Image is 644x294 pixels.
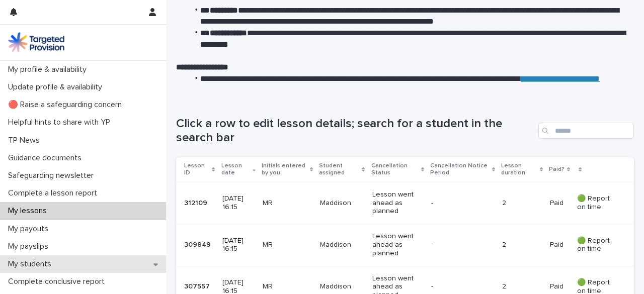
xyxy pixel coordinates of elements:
[176,117,534,146] h1: Click a row to edit lesson details; search for a student in the search bar
[549,164,565,175] p: Paid?
[4,171,102,180] p: Safeguarding newsletter
[4,242,56,251] p: My payslips
[222,237,255,254] p: [DATE] 16:15
[4,100,130,110] p: 🔴 Raise a safeguarding concern
[502,199,542,208] p: 2
[4,188,105,198] p: Complete a lesson report
[222,194,255,212] p: [DATE] 16:15
[502,241,542,249] p: 2
[320,282,364,291] p: Maddison
[577,194,618,212] p: 🟢 Report on time
[550,280,566,291] p: Paid
[263,241,312,249] p: MR
[372,232,424,257] p: Lesson went ahead as planned
[4,259,59,269] p: My students
[263,282,312,291] p: MR
[550,197,566,208] p: Paid
[320,241,364,249] p: Maddison
[176,182,634,224] tr: 312109312109 [DATE] 16:15MRMaddisonLesson went ahead as planned-2PaidPaid 🟢 Report on time
[431,199,487,208] p: -
[184,239,213,249] p: 309849
[8,32,64,52] img: M5nRWzHhSzIhMunXDL62
[184,280,212,291] p: 307557
[371,160,419,179] p: Cancellation Status
[4,118,118,127] p: Helpful hints to share with YP
[4,153,90,163] p: Guidance documents
[431,241,487,249] p: -
[4,206,55,216] p: My lessons
[502,282,542,291] p: 2
[4,65,95,74] p: My profile & availability
[4,136,48,145] p: TP News
[176,224,634,266] tr: 309849309849 [DATE] 16:15MRMaddisonLesson went ahead as planned-2PaidPaid 🟢 Report on time
[550,239,566,249] p: Paid
[4,224,56,234] p: My payouts
[262,160,307,179] p: Initials entered by you
[577,237,618,254] p: 🟢 Report on time
[431,282,487,291] p: -
[184,160,209,179] p: Lesson ID
[372,190,424,216] p: Lesson went ahead as planned
[4,82,110,92] p: Update profile & availability
[319,160,359,179] p: Student assigned
[184,197,209,208] p: 312109
[320,199,364,208] p: Maddison
[263,199,312,208] p: MR
[501,160,537,179] p: Lesson duration
[430,160,489,179] p: Cancellation Notice Period
[221,160,250,179] p: Lesson date
[538,123,634,139] input: Search
[4,277,113,286] p: Complete conclusive report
